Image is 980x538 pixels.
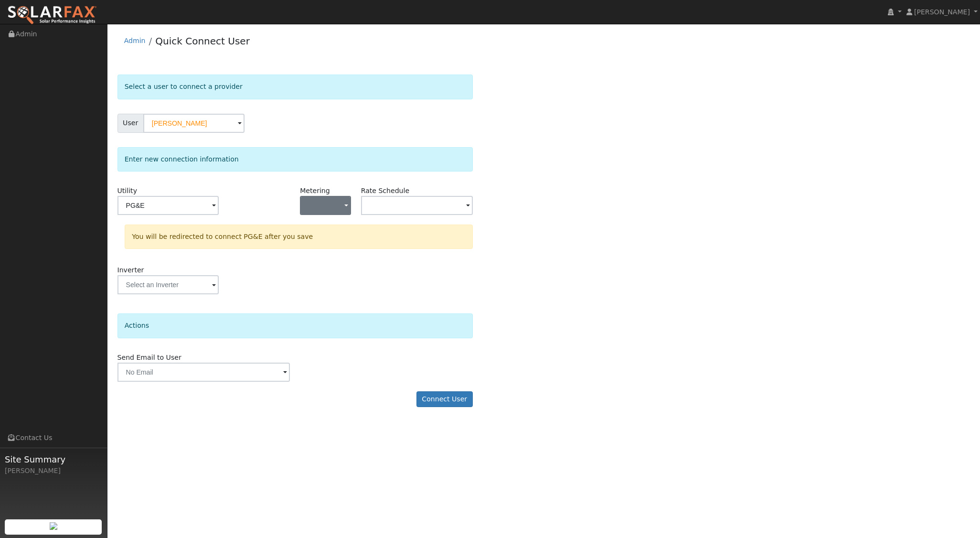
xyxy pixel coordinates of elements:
[117,363,290,382] input: No Email
[117,75,473,99] div: Select a user to connect a provider
[117,353,181,363] label: Send Email to User
[5,466,102,476] div: [PERSON_NAME]
[361,186,409,196] label: Rate Schedule
[125,225,473,249] div: You will be redirected to connect PG&E after you save
[155,35,250,47] a: Quick Connect User
[300,186,330,196] label: Metering
[124,37,146,44] a: Admin
[5,453,102,466] span: Site Summary
[117,186,137,196] label: Utility
[117,313,473,338] div: Actions
[117,147,473,172] div: Enter new connection information
[117,275,219,294] input: Select an Inverter
[117,265,144,275] label: Inverter
[117,196,219,215] input: Select a Utility
[143,114,245,133] input: Select a User
[7,5,97,25] img: SolarFax
[117,114,144,133] span: User
[50,522,57,530] img: retrieve
[416,391,473,408] button: Connect User
[914,8,970,16] span: [PERSON_NAME]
